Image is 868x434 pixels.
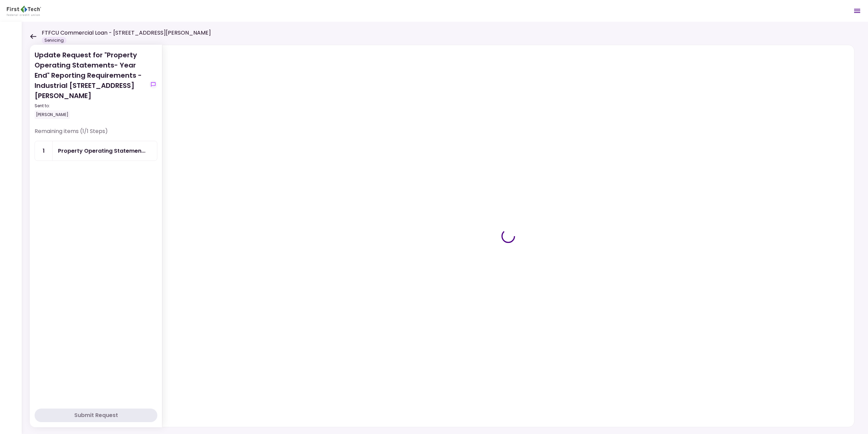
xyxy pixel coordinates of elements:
[35,50,146,119] div: Update Request for "Property Operating Statements- Year End" Reporting Requirements - Industrial ...
[35,127,157,141] div: Remaining items (1/1 Steps)
[35,141,157,161] a: 1Property Operating Statements- Year End
[42,29,211,37] h1: FTFCU Commercial Loan - [STREET_ADDRESS][PERSON_NAME]
[35,110,70,119] div: [PERSON_NAME]
[35,141,53,161] div: 1
[42,37,66,44] div: Servicing
[74,411,118,419] div: Submit Request
[58,147,145,155] div: Property Operating Statements- Year End
[35,409,157,422] button: Submit Request
[35,103,146,109] div: Sent to:
[849,3,865,19] button: Open menu
[7,6,41,16] img: Partner icon
[149,80,157,89] button: show-messages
